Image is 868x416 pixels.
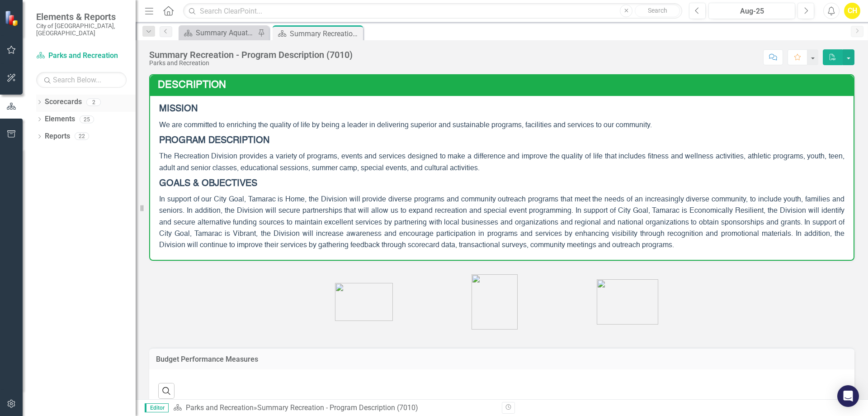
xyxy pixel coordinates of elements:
[45,131,70,142] a: Reports
[335,283,393,321] img: image%20v31.png
[159,196,844,249] span: In support of our City Goal, Tamarac is Home, the Division will provide diverse programs and comm...
[173,403,495,413] div: »
[36,22,127,37] small: City of [GEOGRAPHIC_DATA], [GEOGRAPHIC_DATA]
[156,355,848,363] h3: Budget Performance Measures
[472,274,518,330] img: image%20v33.png
[36,72,127,88] input: Search Below...
[4,10,21,27] img: ClearPoint Strategy
[80,115,94,123] div: 25
[159,179,257,188] strong: GOALS & OBJECTIVES
[257,403,418,412] div: Summary Recreation - Program Description (7010)
[708,3,795,19] button: Aug-25
[159,122,652,129] span: We are committed to enriching the quality of life by being a leader in delivering superior and su...
[648,7,667,14] span: Search
[145,403,169,412] span: Editor
[635,5,680,17] button: Search
[290,28,361,39] div: Summary Recreation - Program Description (7010)
[149,60,353,67] div: Parks and Recreation
[597,279,658,325] img: image%20v30.png
[159,136,269,145] strong: PROGRAM DESCRIPTION
[181,27,255,38] a: Summary Aquatics - Program Description (7030)
[45,114,75,124] a: Elements
[36,51,127,61] a: Parks and Recreation
[712,6,792,17] div: Aug-25
[75,133,89,140] div: 22
[196,27,255,38] div: Summary Aquatics - Program Description (7030)
[45,97,82,107] a: Scorecards
[837,385,859,407] div: Open Intercom Messenger
[183,3,682,19] input: Search ClearPoint...
[36,11,127,22] span: Elements & Reports
[159,105,198,114] strong: MISSION
[149,50,353,60] div: Summary Recreation - Program Description (7010)
[159,153,844,172] span: The Recreation Division provides a variety of programs, events and services designed to make a di...
[86,98,101,106] div: 2
[186,403,254,412] a: Parks and Recreation
[158,80,849,91] h3: Description
[844,3,860,19] button: CH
